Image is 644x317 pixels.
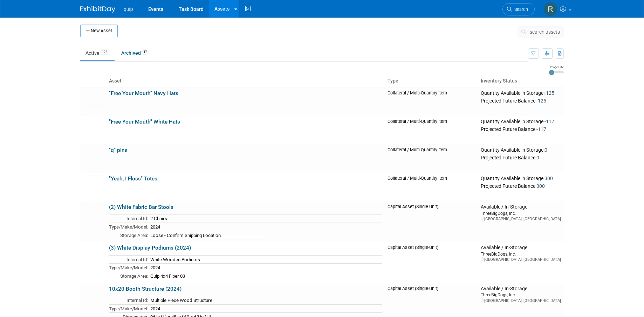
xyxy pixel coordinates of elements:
span: quip [124,6,133,12]
span: 300 [544,176,553,181]
div: Quantity Available in Storage: [481,90,561,97]
div: [GEOGRAPHIC_DATA], [GEOGRAPHIC_DATA] [481,257,561,262]
td: 2024 [148,304,382,313]
td: Loose - Confirm Shipping Location _____________________ [148,231,382,239]
div: Projected Future Balance: [481,125,561,133]
a: Search [502,3,535,15]
div: Available / In-Storage [481,204,561,210]
td: Capital Asset (Single-Unit) [385,201,478,242]
td: Internal Id: [109,255,148,264]
img: ExhibitDay [80,6,115,13]
div: Image Size [549,65,564,69]
td: Collateral / Multi-Quantity Item [385,87,478,116]
span: -117 [544,119,554,124]
button: search assets [518,26,564,38]
td: 2024 [148,264,382,272]
a: 10x20 Booth Structure (2024) [109,286,181,292]
div: Projected Future Balance: [481,97,561,104]
div: Quantity Available in Storage: [481,147,561,153]
span: 122 [100,49,109,55]
td: White Wooden Podiums [148,255,382,264]
div: ThreeBigDogs, Inc. [481,251,561,257]
td: Type/Make/Model: [109,304,148,313]
span: search assets [530,29,560,35]
span: 0 [544,147,547,153]
span: Storage Area: [120,233,148,238]
span: 0 [536,155,539,160]
td: Quip 4x4 Fiber 03 [148,272,382,280]
td: Type/Make/Model: [109,223,148,231]
td: Collateral / Multi-Quantity Item [385,144,478,173]
span: 300 [536,183,545,189]
span: 47 [141,49,149,55]
span: Search [512,7,528,12]
td: Capital Asset (Single-Unit) [385,242,478,283]
td: 2024 [148,223,382,231]
span: -125 [536,98,546,104]
div: Available / In-Storage [481,286,561,292]
div: Available / In-Storage [481,245,561,251]
span: -125 [544,90,554,96]
a: "Free Your Mouth" White Hats [109,119,180,125]
td: Internal Id: [109,214,148,223]
div: ThreeBigDogs, Inc. [481,292,561,298]
td: 2 Chairs [148,214,382,223]
a: "q" pins [109,147,128,153]
td: Collateral / Multi-Quantity Item [385,173,478,201]
button: New Asset [80,25,118,37]
a: "Free Your Mouth" Navy Hats [109,90,178,97]
th: Type [385,75,478,87]
div: Projected Future Balance: [481,182,561,190]
span: Storage Area: [120,273,148,279]
td: Multiple Piece Wood Structure [148,296,382,305]
td: Type/Make/Model: [109,264,148,272]
td: Collateral / Multi-Quantity Item [385,116,478,144]
div: Projected Future Balance: [481,153,561,161]
th: Asset [106,75,385,87]
span: -117 [536,126,546,132]
img: Ronald Delphin [544,2,557,16]
div: Quantity Available in Storage: [481,119,561,125]
div: [GEOGRAPHIC_DATA], [GEOGRAPHIC_DATA] [481,216,561,222]
a: "Yeah, I Floss" Totes [109,176,157,182]
a: Active122 [80,46,115,60]
a: (2) White Fabric Bar Stools [109,204,173,210]
div: [GEOGRAPHIC_DATA], [GEOGRAPHIC_DATA] [481,298,561,303]
div: ThreeBigDogs, Inc. [481,210,561,216]
a: Archived47 [116,46,154,60]
div: Quantity Available in Storage: [481,176,561,182]
td: Internal Id: [109,296,148,305]
a: (3) White Display Podiums (2024) [109,245,191,251]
